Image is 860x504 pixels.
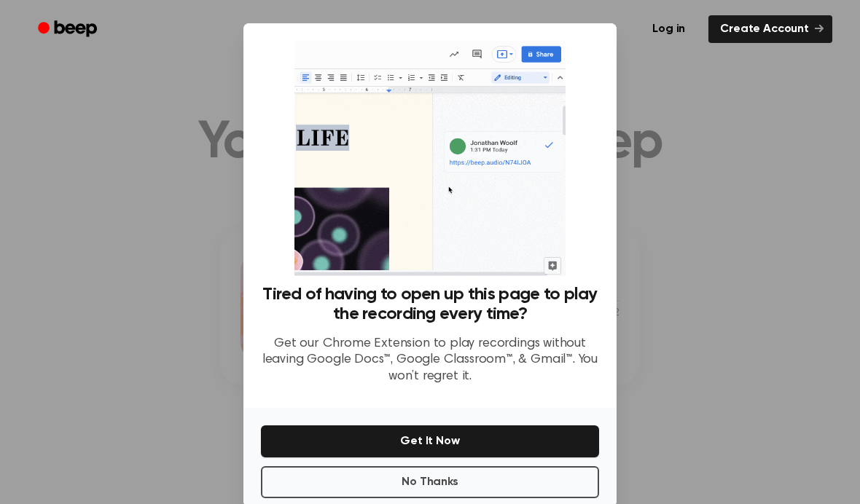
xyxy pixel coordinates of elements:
h3: Tired of having to open up this page to play the recording every time? [261,285,599,324]
button: No Thanks [261,466,599,498]
button: Get It Now [261,425,599,457]
a: Beep [28,15,110,44]
img: Beep extension in action [294,41,565,276]
p: Get our Chrome Extension to play recordings without leaving Google Docs™, Google Classroom™, & Gm... [261,336,599,385]
a: Create Account [708,15,832,43]
a: Log in [638,12,700,46]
